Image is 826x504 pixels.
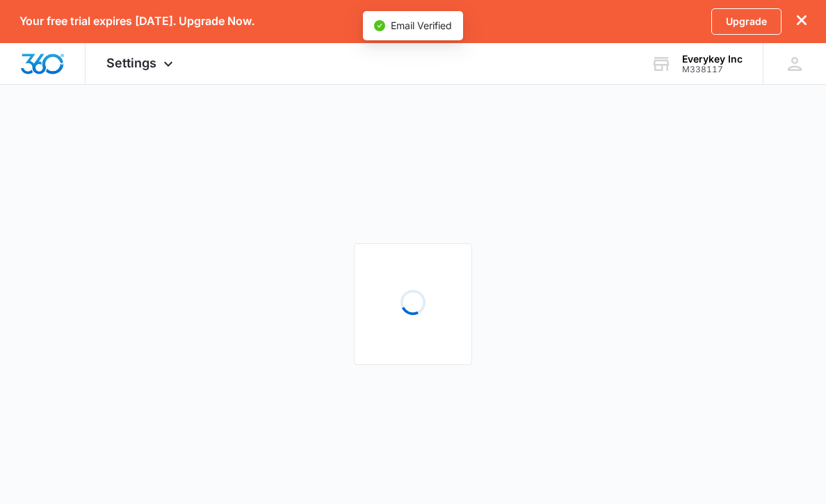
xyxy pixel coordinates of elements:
span: Settings [106,56,156,70]
a: Upgrade [711,8,782,35]
button: dismiss this dialog [797,15,807,28]
div: account name [682,54,743,65]
span: Email Verified [391,19,452,31]
div: account id [682,65,743,74]
span: check-circle [374,20,385,31]
p: Your free trial expires [DATE]. Upgrade Now. [19,15,254,28]
div: Settings [86,43,197,84]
